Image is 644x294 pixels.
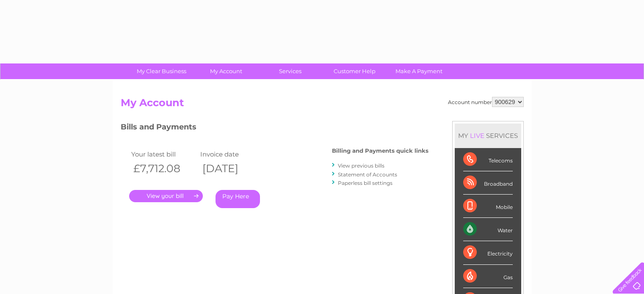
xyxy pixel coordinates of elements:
[129,148,199,160] td: Your latest bill
[463,218,513,241] div: Water
[463,265,513,288] div: Gas
[332,148,428,154] h4: Billing and Payments quick links
[463,195,513,218] div: Mobile
[129,190,203,202] a: .
[384,63,454,79] a: Make A Payment
[448,97,524,107] div: Account number
[129,160,199,177] th: £7,712.08
[463,241,513,264] div: Electricity
[127,63,196,79] a: My Clear Business
[198,160,268,177] th: [DATE]
[121,121,428,136] h3: Bills and Payments
[455,124,521,148] div: MY SERVICES
[121,97,524,113] h2: My Account
[198,148,268,160] td: Invoice date
[320,63,390,79] a: Customer Help
[255,63,325,79] a: Services
[463,171,513,195] div: Broadband
[338,171,397,178] a: Statement of Accounts
[338,180,392,186] a: Paperless bill settings
[468,132,486,140] div: LIVE
[216,190,260,208] a: Pay Here
[191,63,261,79] a: My Account
[463,148,513,171] div: Telecoms
[338,162,384,169] a: View previous bills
